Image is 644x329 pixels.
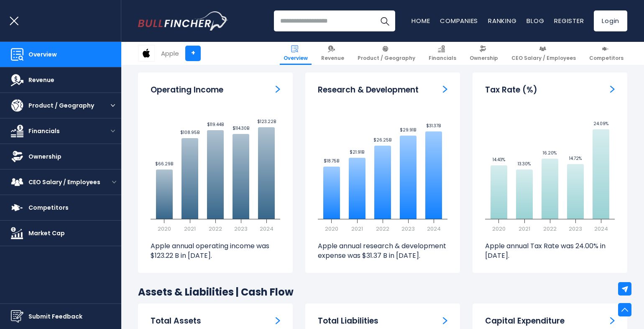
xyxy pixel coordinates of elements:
[610,316,615,325] a: Capital Expenditure
[257,118,276,125] text: $123.22B
[427,225,441,233] text: 2024
[411,16,430,25] a: Home
[511,55,576,62] span: CEO Salary / Employees
[105,103,121,108] button: open menu
[358,55,415,62] span: Product / Geography
[526,16,544,25] a: Blog
[209,225,222,233] text: 2022
[594,225,608,233] text: 2024
[485,242,615,260] p: Apple annual Tax Rate was 24.00% in [DATE].
[28,152,61,161] span: Ownership
[280,42,312,65] a: Overview
[158,225,171,233] text: 2020
[276,85,280,94] a: Operating Income
[138,54,627,67] h2: Income Statement
[569,225,582,233] text: 2023
[589,55,624,62] span: Competitors
[351,225,363,233] text: 2021
[321,55,344,62] span: Revenue
[28,127,60,136] span: Financials
[184,225,196,233] text: 2021
[28,203,69,212] span: Competitors
[485,85,537,95] h3: Tax Rate (%)
[138,11,228,31] img: Bullfincher logo
[426,123,441,129] text: $31.37B
[151,85,223,95] h3: Operating Income
[233,125,249,131] text: $114.30B
[508,42,580,65] a: CEO Salary / Employees
[443,316,447,325] a: Total Liabilities
[466,42,502,65] a: Ownership
[155,161,173,167] text: $66.29B
[138,45,154,61] img: AAPL logo
[354,42,419,65] a: Product / Geography
[374,10,395,31] button: Search
[543,225,557,233] text: 2022
[317,42,348,65] a: Revenue
[107,180,121,184] button: open menu
[318,242,447,260] p: Apple annual research & development expense was $31.37 B in [DATE].
[569,155,582,162] text: 14.72%
[151,242,280,260] p: Apple annual operating income was $123.22 B in [DATE].
[373,137,391,143] text: $26.25B
[554,16,584,25] a: Register
[324,158,339,164] text: $18.75B
[585,42,627,65] a: Competitors
[28,178,100,187] span: CEO Salary / Employees
[138,285,627,298] h2: Assets & Liabilities | Cash Flow
[28,101,94,110] span: Product / Geography
[185,46,201,61] a: +
[376,225,389,233] text: 2022
[593,121,608,127] text: 24.09%
[400,127,416,133] text: $29.91B
[234,225,248,233] text: 2023
[28,76,54,85] span: Revenue
[470,55,498,62] span: Ownership
[350,149,364,155] text: $21.91B
[138,11,228,31] a: Go to homepage
[443,85,447,94] a: Research & Development
[276,316,280,325] a: Total Assets
[105,129,121,133] button: open menu
[284,55,308,62] span: Overview
[610,85,615,94] a: Tax Rate
[11,150,23,163] img: Ownership
[151,316,201,326] h3: Total Assets
[318,85,419,95] h3: Research & Development
[425,42,460,65] a: Financials
[429,55,456,62] span: Financials
[28,50,57,59] span: Overview
[28,312,82,321] span: Submit Feedback
[161,49,179,58] div: Apple
[325,225,338,233] text: 2020
[180,129,199,136] text: $108.95B
[260,225,273,233] text: 2024
[28,229,65,238] span: Market Cap
[401,225,415,233] text: 2023
[594,10,627,31] a: Login
[493,157,505,163] text: 14.43%
[485,316,565,326] h3: Capital Expenditure
[318,316,378,326] h3: Total Liabilities
[543,150,557,156] text: 16.20%
[207,121,224,128] text: $119.44B
[440,16,478,25] a: Companies
[488,16,516,25] a: Ranking
[492,225,506,233] text: 2020
[518,161,531,167] text: 13.30%
[519,225,530,233] text: 2021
